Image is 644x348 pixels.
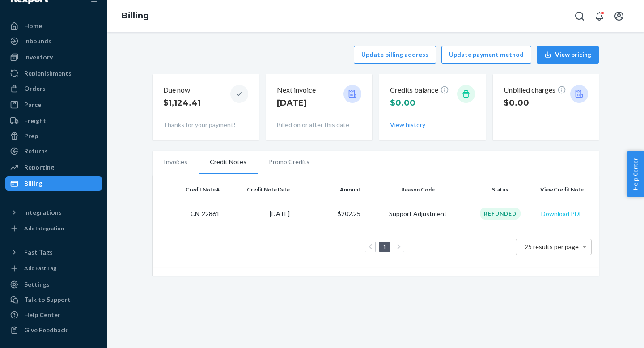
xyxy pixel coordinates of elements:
[24,264,56,272] div: Add Fast Tag
[441,46,531,64] button: Update payment method
[5,160,102,174] a: Reporting
[277,120,362,129] p: Billed on or after this date
[199,151,258,174] li: Credit Notes
[122,11,149,21] a: Billing
[5,144,102,158] a: Returns
[24,179,42,188] div: Billing
[504,97,566,109] p: $0.00
[153,151,199,173] li: Invoices
[5,176,102,191] a: Billing
[354,46,436,64] button: Update billing address
[390,85,449,95] p: Credits balance
[472,179,528,200] th: Status
[5,277,102,292] a: Settings
[5,223,102,234] a: Add Integration
[258,151,321,173] li: Promo Credits
[293,179,364,200] th: Amount
[24,147,48,156] div: Returns
[5,98,102,112] a: Parcel
[537,46,599,64] button: View pricing
[480,208,521,220] div: Refunded
[24,310,60,319] div: Help Center
[24,37,51,46] div: Inbounds
[541,209,582,218] button: Download PDF
[293,200,364,227] td: $202.25
[5,308,102,322] a: Help Center
[381,243,388,250] a: Page 1 is your current page
[24,225,64,232] div: Add Integration
[24,295,71,304] div: Talk to Support
[364,200,472,227] td: Support Adjustment
[153,200,223,227] td: CN-22861
[24,280,50,289] div: Settings
[5,114,102,128] a: Freight
[5,245,102,259] button: Fast Tags
[5,205,102,220] button: Integrations
[24,132,38,140] div: Prep
[5,263,102,274] a: Add Fast Tag
[5,66,102,81] a: Replenishments
[24,116,46,125] div: Freight
[24,53,53,62] div: Inventory
[528,179,599,200] th: View Credit Note
[163,120,248,129] p: Thanks for your payment!
[610,7,628,25] button: Open account menu
[24,208,62,217] div: Integrations
[163,85,201,95] p: Due now
[5,323,102,337] button: Give Feedback
[277,85,316,95] p: Next invoice
[24,163,54,172] div: Reporting
[24,248,53,257] div: Fast Tags
[571,7,589,25] button: Open Search Box
[5,50,102,64] a: Inventory
[627,151,644,197] button: Help Center
[223,179,294,200] th: Credit Note Date
[153,179,223,200] th: Credit Note #
[24,21,42,30] div: Home
[114,3,156,29] ol: breadcrumbs
[390,120,425,129] button: View history
[5,129,102,143] a: Prep
[5,293,102,307] a: Talk to Support
[5,34,102,48] a: Inbounds
[24,326,68,335] div: Give Feedback
[223,200,294,227] td: [DATE]
[390,98,415,108] span: $0.00
[277,97,316,109] p: [DATE]
[24,100,43,109] div: Parcel
[24,84,46,93] div: Orders
[163,97,201,109] p: $1,124.41
[590,7,608,25] button: Open notifications
[364,179,472,200] th: Reason Code
[5,19,102,33] a: Home
[504,85,566,95] p: Unbilled charges
[525,243,579,250] span: 25 results per page
[24,69,72,78] div: Replenishments
[5,81,102,96] a: Orders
